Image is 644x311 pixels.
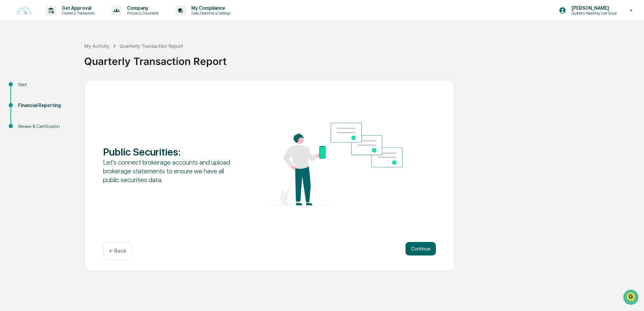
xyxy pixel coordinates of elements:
p: Quarterly Reporting User Group [566,11,620,15]
iframe: Open customer support [622,289,641,307]
div: 🖐️ [7,85,12,91]
div: Public Securities : [103,146,236,158]
div: My Activity [84,43,109,49]
div: Financial Reporting [18,102,73,109]
div: Review & Certification [18,123,73,130]
span: Pylon [67,114,82,119]
img: logo [16,6,32,15]
div: Quarterly Transaction Report [84,50,641,67]
button: Continue [406,242,436,255]
div: 🗄️ [49,85,54,91]
p: Company [122,5,162,11]
p: How can we help? [7,14,123,25]
p: Content & Transactions [56,11,98,15]
p: [PERSON_NAME] [566,5,620,11]
div: We're available if you need us! [23,58,85,64]
div: Start new chat [23,51,110,58]
span: Attestations [56,85,84,92]
img: Public Securities [269,123,402,206]
span: Preclearance [13,85,43,92]
p: Policies & Documents [122,11,162,15]
span: Data Lookup [13,98,42,104]
a: 🖐️Preclearance [4,82,46,94]
img: 1746055101610-c473b297-6a78-478c-a979-82029cc54cd1 [7,51,19,64]
button: Start new chat [115,54,123,62]
div: Start [18,81,73,88]
a: 🗄️Attestations [46,82,86,94]
div: Quarterly Transaction Report [120,43,183,49]
div: Let's connect brokerage accounts and upload brokerage statements to ensure we have all public sec... [103,158,236,184]
p: Data, Deadlines & Settings [186,11,234,15]
p: ← Back [109,248,126,254]
p: Get Approval [56,5,98,11]
a: 🔎Data Lookup [4,95,45,107]
p: My Compliance [186,5,234,11]
a: Powered byPylon [47,114,82,119]
div: 🔎 [7,98,12,104]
